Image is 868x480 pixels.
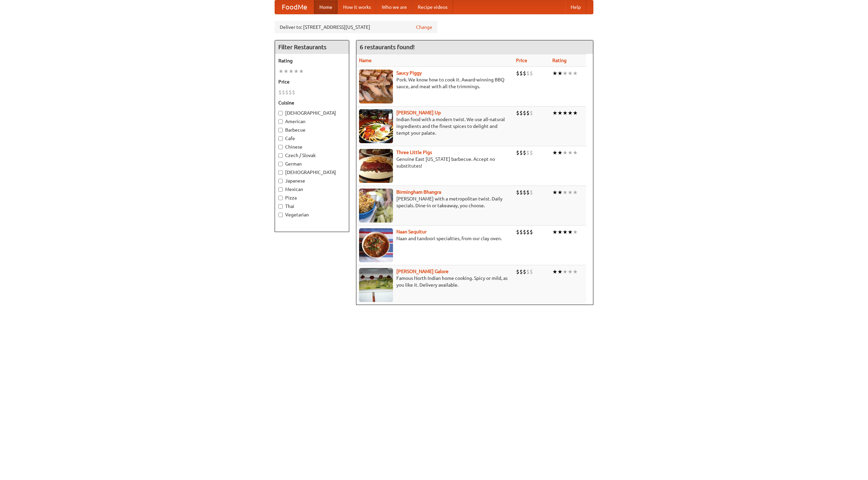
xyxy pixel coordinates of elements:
[573,70,578,77] li: ★
[283,68,289,75] li: ★
[376,0,412,14] a: Who we are
[289,68,294,75] li: ★
[563,189,568,196] li: ★
[557,268,563,275] li: ★
[289,89,292,96] li: $
[396,269,449,274] a: [PERSON_NAME] Galore
[396,70,422,76] b: Saucy Piggy
[530,189,533,196] li: $
[278,127,346,133] label: Barbecue
[338,0,376,14] a: How it works
[526,149,530,156] li: $
[526,189,530,196] li: $
[519,228,523,236] li: $
[526,268,530,275] li: $
[278,177,346,184] label: Japanese
[278,135,346,142] label: Cafe
[563,70,568,77] li: ★
[278,89,282,96] li: $
[557,189,563,196] li: ★
[568,268,573,275] li: ★
[568,228,573,236] li: ★
[396,229,427,234] a: Naan Sequitur
[359,235,511,242] p: Naan and tandoori specialties, from our clay oven.
[523,149,526,156] li: $
[557,109,563,117] li: ★
[519,70,523,77] li: $
[278,162,283,166] input: German
[278,143,346,150] label: Chinese
[568,109,573,117] li: ★
[278,110,346,116] label: [DEMOGRAPHIC_DATA]
[412,0,453,14] a: Recipe videos
[278,153,283,158] input: Czech / Slovak
[565,0,586,14] a: Help
[278,118,346,125] label: American
[278,196,283,200] input: Pizza
[573,189,578,196] li: ★
[282,89,285,96] li: $
[557,70,563,77] li: ★
[526,228,530,236] li: $
[396,189,441,195] a: Birmingham Bhangra
[278,160,346,167] label: German
[278,128,283,132] input: Barbecue
[552,189,557,196] li: ★
[516,149,519,156] li: $
[519,149,523,156] li: $
[563,109,568,117] li: ★
[278,99,346,106] h5: Cuisine
[396,150,432,155] a: Three Little Pigs
[552,109,557,117] li: ★
[416,24,432,31] a: Change
[359,109,393,143] img: curryup.jpg
[526,109,530,117] li: $
[278,136,283,141] input: Cafe
[530,109,533,117] li: $
[552,58,567,63] a: Rating
[516,228,519,236] li: $
[396,110,441,115] b: [PERSON_NAME] Up
[573,268,578,275] li: ★
[359,195,511,209] p: [PERSON_NAME] with a metropolitan twist. Daily specials. Dine-in or takeaway, you choose.
[278,152,346,159] label: Czech / Slovak
[314,0,338,14] a: Home
[530,70,533,77] li: $
[292,89,295,96] li: $
[359,70,393,103] img: saucy.jpg
[359,228,393,262] img: naansequitur.jpg
[359,189,393,223] img: bhangra.jpg
[526,70,530,77] li: $
[278,170,283,175] input: [DEMOGRAPHIC_DATA]
[294,68,299,75] li: ★
[278,194,346,201] label: Pizza
[360,44,415,50] ng-pluralize: 6 restaurants found!
[523,109,526,117] li: $
[530,228,533,236] li: $
[278,211,346,218] label: Vegetarian
[530,268,533,275] li: $
[568,189,573,196] li: ★
[516,109,519,117] li: $
[359,58,372,63] a: Name
[278,187,283,192] input: Mexican
[278,213,283,217] input: Vegetarian
[523,268,526,275] li: $
[530,149,533,156] li: $
[552,70,557,77] li: ★
[573,109,578,117] li: ★
[275,21,437,33] div: Deliver to: [STREET_ADDRESS][US_STATE]
[359,275,511,288] p: Famous North Indian home cooking. Spicy or mild, as you like it. Delivery available.
[568,149,573,156] li: ★
[557,228,563,236] li: ★
[359,116,511,136] p: Indian food with a modern twist. We use all-natural ingredients and the finest spices to delight ...
[552,149,557,156] li: ★
[563,228,568,236] li: ★
[278,204,283,209] input: Thai
[568,70,573,77] li: ★
[519,268,523,275] li: $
